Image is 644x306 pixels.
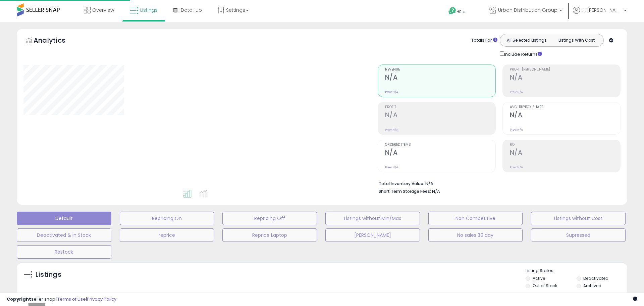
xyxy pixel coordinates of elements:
span: Listings [140,7,158,13]
b: Short Term Storage Fees: [379,188,431,194]
button: Supressed [531,228,626,242]
span: Urban Distribution Group [498,7,557,13]
h2: N/A [510,74,620,83]
small: Prev: N/A [510,90,523,94]
span: Overview [92,7,114,13]
span: Avg. Buybox Share [510,105,620,109]
button: No sales 30 day [428,228,523,242]
small: Prev: N/A [385,128,398,132]
span: Hi [PERSON_NAME] [582,7,622,13]
button: Reprice Laptop [222,228,317,242]
li: N/A [379,179,615,187]
h2: N/A [385,149,495,158]
button: Listings With Cost [551,36,601,45]
span: Profit [385,105,495,109]
span: ROI [510,143,620,147]
h5: Analytics [34,36,78,47]
small: Prev: N/A [385,90,398,94]
small: Prev: N/A [510,128,523,132]
small: Prev: N/A [385,165,398,169]
button: Default [17,212,111,225]
a: Help [443,2,479,22]
button: Deactivated & In Stock [17,228,111,242]
h2: N/A [510,149,620,158]
span: N/A [432,188,440,194]
span: Help [457,9,466,14]
button: All Selected Listings [502,36,552,45]
h2: N/A [385,111,495,120]
button: reprice [120,228,214,242]
h2: N/A [385,74,495,83]
i: Get Help [448,7,457,15]
div: Totals For [471,37,497,44]
button: Non Competitive [428,212,523,225]
small: Prev: N/A [510,165,523,169]
span: Profit [PERSON_NAME] [510,68,620,72]
div: seller snap | | [7,296,116,303]
a: Hi [PERSON_NAME] [573,7,627,22]
button: Listings without Cost [531,212,626,225]
span: DataHub [181,7,202,13]
button: Restock [17,245,111,259]
strong: Copyright [7,296,31,302]
div: Include Returns [495,50,550,58]
span: Revenue [385,68,495,72]
b: Total Inventory Value: [379,181,424,186]
button: Listings without Min/Max [325,212,420,225]
span: Ordered Items [385,143,495,147]
button: Repricing On [120,212,214,225]
button: [PERSON_NAME] [325,228,420,242]
h2: N/A [510,111,620,120]
button: Repricing Off [222,212,317,225]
